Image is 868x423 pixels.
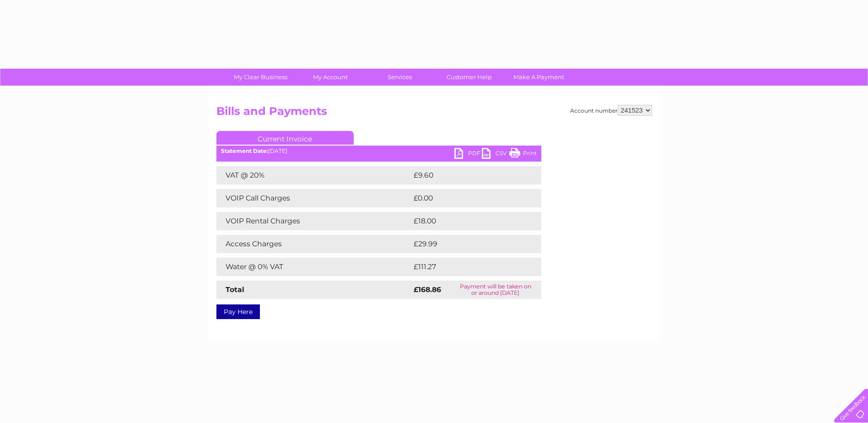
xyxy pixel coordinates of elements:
td: £0.00 [411,189,520,207]
td: Access Charges [216,235,411,253]
a: Current Invoice [216,131,354,145]
a: Pay Here [216,304,260,319]
strong: Total [226,285,244,294]
td: Payment will be taken on or around [DATE] [450,281,541,299]
a: CSV [482,148,509,161]
b: Statement Date: [221,147,268,154]
div: Account number [570,105,652,116]
a: Make A Payment [501,69,577,86]
td: £18.00 [411,212,523,230]
td: VAT @ 20% [216,166,411,184]
a: My Account [292,69,368,86]
a: PDF [454,148,482,161]
td: £111.27 [411,258,523,276]
a: Customer Help [431,69,507,86]
strong: £168.86 [414,285,441,294]
a: Print [509,148,537,161]
a: Services [362,69,437,86]
h2: Bills and Payments [216,105,652,122]
td: VOIP Rental Charges [216,212,411,230]
td: VOIP Call Charges [216,189,411,207]
td: £29.99 [411,235,523,253]
a: My Clear Business [223,69,298,86]
td: £9.60 [411,166,521,184]
div: [DATE] [216,148,541,154]
td: Water @ 0% VAT [216,258,411,276]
